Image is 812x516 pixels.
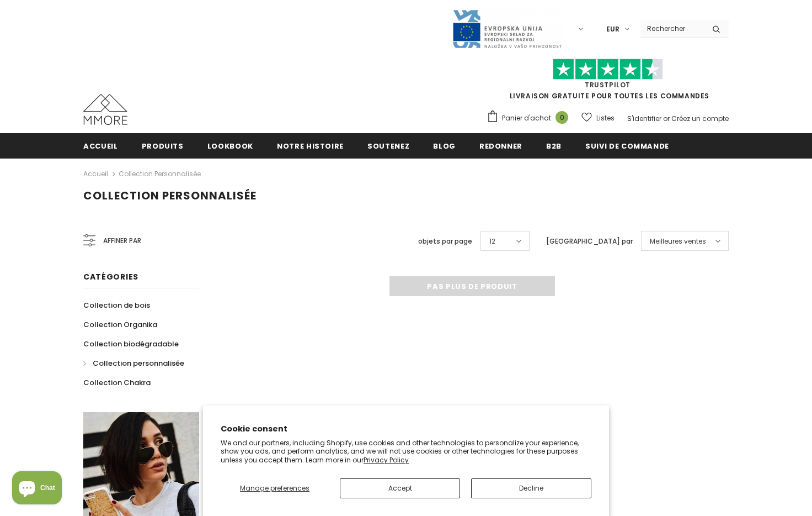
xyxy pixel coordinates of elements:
a: Redonner [479,133,522,158]
span: Accueil [83,141,118,151]
span: 0 [555,111,568,124]
label: objets par page [418,236,472,247]
span: Produits [142,141,184,151]
inbox-online-store-chat: Shopify online store chat [9,471,65,507]
img: Faites confiance aux étoiles pilotes [553,59,663,80]
span: Lookbook [207,141,253,151]
a: Privacy Policy [364,455,409,465]
a: Blog [433,133,456,158]
span: Meilleures ventes [650,236,706,247]
h2: Cookie consent [221,423,591,435]
label: [GEOGRAPHIC_DATA] par [546,236,633,247]
a: Lookbook [207,133,253,158]
span: 12 [489,236,495,247]
span: Collection personnalisée [93,358,184,368]
a: Collection de bois [83,296,150,315]
span: LIVRAISON GRATUITE POUR TOUTES LES COMMANDES [487,64,729,101]
span: soutenez [367,141,409,151]
a: soutenez [367,133,409,158]
button: Manage preferences [221,478,329,498]
img: Cas MMORE [83,94,127,125]
span: Blog [433,141,456,151]
span: Collection biodégradable [83,339,179,349]
span: B2B [546,141,562,151]
img: Javni Razpis [452,9,562,49]
a: Accueil [83,167,108,181]
a: TrustPilot [585,80,631,89]
span: Affiner par [103,235,141,247]
a: Collection Organika [83,315,157,334]
button: Decline [471,478,591,498]
a: Javni Razpis [452,24,562,33]
span: Collection Organika [83,319,157,330]
a: Notre histoire [277,133,344,158]
span: Panier d'achat [502,113,551,124]
span: EUR [606,24,619,35]
span: Suivi de commande [585,141,669,151]
a: Collection Chakra [83,373,151,392]
span: Notre histoire [277,141,344,151]
a: Listes [581,108,615,128]
p: We and our partners, including Shopify, use cookies and other technologies to personalize your ex... [221,439,591,465]
span: Redonner [479,141,522,151]
span: Catégories [83,271,138,282]
a: S'identifier [627,114,661,123]
a: Collection personnalisée [119,169,201,178]
a: Créez un compte [671,114,729,123]
a: Produits [142,133,184,158]
a: Collection personnalisée [83,354,184,373]
span: Collection Chakra [83,377,151,388]
span: or [663,114,670,123]
a: Suivi de commande [585,133,669,158]
a: Collection biodégradable [83,334,179,354]
a: B2B [546,133,562,158]
a: Panier d'achat 0 [487,110,574,127]
span: Listes [596,113,615,124]
span: Manage preferences [240,483,309,493]
span: Collection de bois [83,300,150,310]
input: Search Site [640,20,704,36]
button: Accept [340,478,460,498]
span: Collection personnalisée [83,188,257,203]
a: Accueil [83,133,118,158]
